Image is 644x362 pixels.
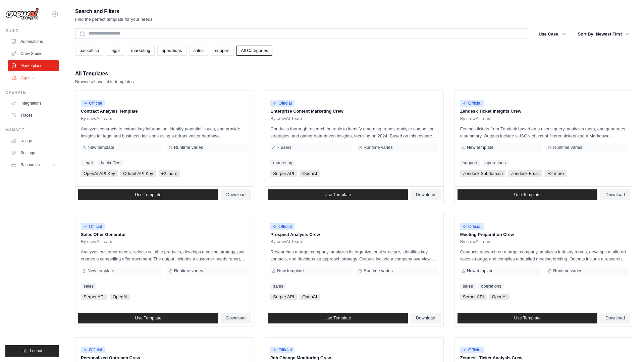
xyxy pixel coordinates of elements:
[98,160,123,166] a: backoffice
[270,294,297,300] span: Serper API
[300,294,320,300] span: OpenAI
[8,160,59,170] button: Resources
[81,160,95,166] a: legal
[81,239,112,244] span: By crewAI Team
[478,283,504,290] a: operations
[535,28,570,40] button: Use Case
[174,268,203,274] span: Runtime varies
[30,348,42,354] span: Logout
[106,46,124,56] a: legal
[277,268,304,274] span: New template
[270,283,286,290] a: sales
[75,78,134,85] p: Browse all available templates
[5,28,59,34] div: Build
[81,108,248,115] p: Contract Analysis Template
[460,294,487,300] span: Serper API
[81,100,105,107] span: Official
[553,145,582,150] span: Runtime varies
[226,315,246,321] span: Download
[88,268,114,274] span: New template
[8,147,59,158] a: Settings
[460,239,492,244] span: By crewAI Team
[460,283,476,290] a: sales
[8,36,59,47] a: Automations
[81,170,118,177] span: OpenAI API Key
[270,100,294,107] span: Official
[81,231,248,238] p: Sales Offer Generator
[270,239,302,244] span: By crewAI Team
[88,145,114,150] span: New template
[268,189,408,200] a: Use Template
[75,46,103,56] a: backoffice
[460,108,628,115] p: Zendesk Ticket Insights Crew
[120,170,156,177] span: Qdrant API Key
[605,315,625,321] span: Download
[574,28,633,40] button: Sort By: Newest First
[8,60,59,71] a: Marketplace
[324,192,351,197] span: Use Template
[458,189,598,200] a: Use Template
[135,192,161,197] span: Use Template
[5,345,59,357] button: Logout
[467,145,493,150] span: New template
[236,46,272,56] a: All Categories
[270,347,294,353] span: Official
[411,313,441,323] a: Download
[8,135,59,146] a: Usage
[460,355,628,361] p: Zendesk Ticket Analysis Crew
[411,189,441,200] a: Download
[270,160,295,166] a: marketing
[9,72,59,83] a: Agents
[81,248,248,262] p: Analyzes customer needs, selects suitable products, develops a pricing strategy, and creates a co...
[460,170,505,177] span: Zendesk Subdomain
[78,189,218,200] a: Use Template
[75,16,153,23] p: Find the perfect template for your needs
[508,170,542,177] span: Zendesk Email
[460,125,628,139] p: Fetches tickets from Zendesk based on a user's query, analyzes them, and generates a summary. Out...
[514,192,541,197] span: Use Template
[460,223,484,230] span: Official
[75,7,153,16] h2: Search and Filters
[489,294,509,300] span: OpenAI
[226,192,246,197] span: Download
[81,355,248,361] p: Personalized Outreach Crew
[460,160,480,166] a: support
[416,192,435,197] span: Download
[221,189,251,200] a: Download
[81,116,112,121] span: By crewAI Team
[268,313,408,323] a: Use Template
[300,170,320,177] span: OpenAI
[8,48,59,59] a: Crew Studio
[157,46,186,56] a: operations
[364,268,393,274] span: Runtime varies
[5,8,39,20] img: Logo
[78,313,218,323] a: Use Template
[221,313,251,323] a: Download
[5,127,59,133] div: Manage
[270,231,438,238] p: Prospect Analysis Crew
[270,116,302,121] span: By crewAI Team
[458,313,598,323] a: Use Template
[174,145,203,150] span: Runtime varies
[127,46,155,56] a: marketing
[20,162,40,168] span: Resources
[135,315,161,321] span: Use Template
[605,192,625,197] span: Download
[189,46,208,56] a: sales
[8,98,59,109] a: Integrations
[81,294,107,300] span: Serper API
[270,170,297,177] span: Serper API
[324,315,351,321] span: Use Template
[460,248,628,262] p: Conducts research on a target company, analyzes industry trends, develops a tailored sales strate...
[5,90,59,95] div: Operate
[270,355,438,361] p: Job Change Monitoring Crew
[81,223,105,230] span: Official
[460,116,492,121] span: By crewAI Team
[270,108,438,115] p: Enterprise Content Marketing Crew
[8,110,59,121] a: Traces
[514,315,541,321] span: Use Template
[81,283,96,290] a: sales
[270,223,294,230] span: Official
[81,347,105,353] span: Official
[270,125,438,139] p: Conducts thorough research on topic to identify emerging trends, analyze competitor strategies, a...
